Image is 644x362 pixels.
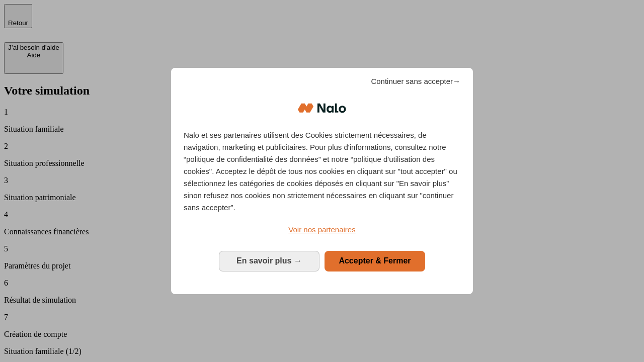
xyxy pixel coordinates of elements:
button: En savoir plus: Configurer vos consentements [219,251,319,271]
span: Continuer sans accepter→ [371,75,460,87]
span: En savoir plus → [236,256,302,265]
button: Accepter & Fermer: Accepter notre traitement des données et fermer [325,251,425,271]
img: Logo [298,93,346,123]
a: Voir nos partenaires [184,224,460,236]
span: Accepter & Fermer [339,256,411,265]
span: Voir nos partenaires [288,225,355,234]
p: Nalo et ses partenaires utilisent des Cookies strictement nécessaires, de navigation, marketing e... [184,129,460,214]
div: Bienvenue chez Nalo Gestion du consentement [171,68,473,294]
